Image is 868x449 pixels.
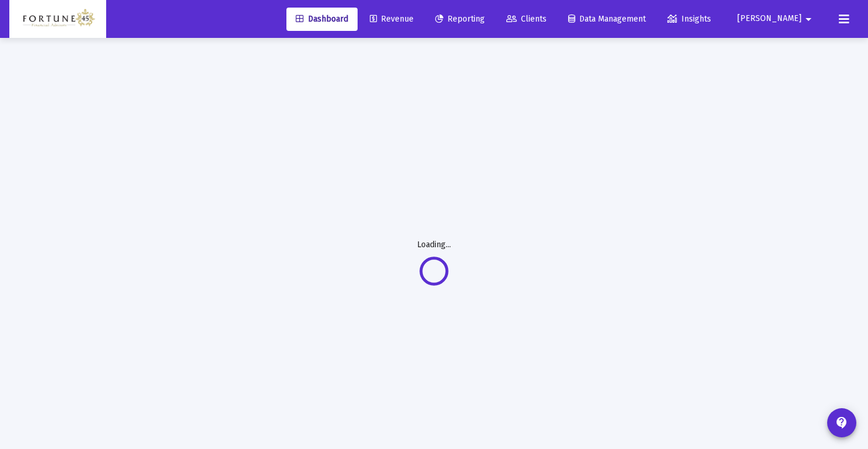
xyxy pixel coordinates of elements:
[559,8,655,31] a: Data Management
[658,8,720,31] a: Insights
[18,8,97,31] img: Dashboard
[667,14,711,24] span: Insights
[435,14,485,24] span: Reporting
[737,14,801,24] span: [PERSON_NAME]
[506,14,547,24] span: Clients
[370,14,414,24] span: Revenue
[835,416,849,430] mat-icon: contact_support
[296,14,348,24] span: Dashboard
[426,8,494,31] a: Reporting
[497,8,556,31] a: Clients
[286,8,358,31] a: Dashboard
[723,7,829,30] button: [PERSON_NAME]
[801,8,815,31] mat-icon: arrow_drop_down
[360,8,423,31] a: Revenue
[568,14,646,24] span: Data Management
